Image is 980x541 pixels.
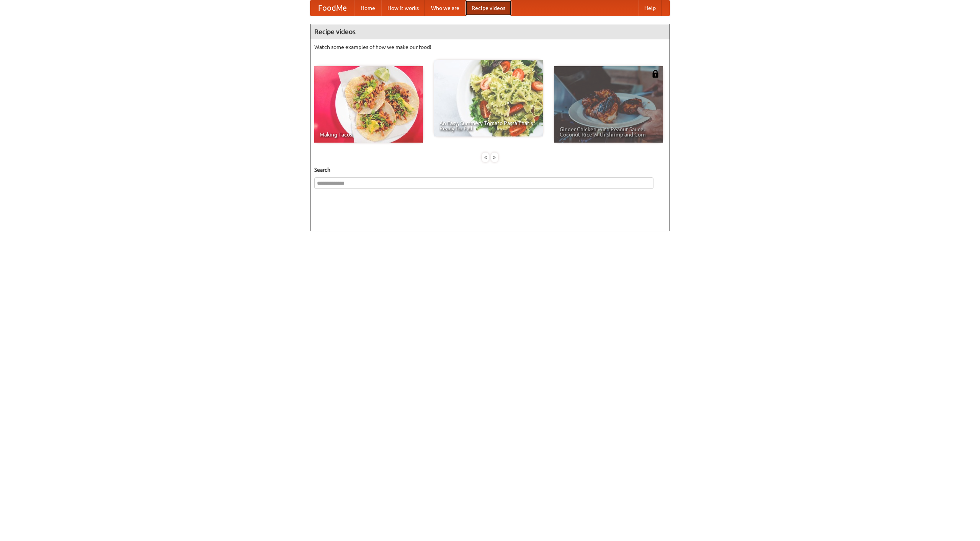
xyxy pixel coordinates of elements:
p: Watch some examples of how we make our food! [314,43,666,51]
span: An Easy, Summery Tomato Pasta That's Ready for Fall [439,120,537,131]
a: How it works [381,0,425,16]
div: « [482,153,489,162]
h4: Recipe videos [310,24,670,39]
div: » [491,153,498,162]
span: Making Tacos [320,132,418,137]
a: Home [354,0,381,16]
a: FoodMe [310,0,354,16]
a: Who we are [425,0,465,16]
a: An Easy, Summery Tomato Pasta That's Ready for Fall [434,60,543,136]
a: Making Tacos [314,66,423,143]
h5: Search [314,166,666,174]
img: 483408.png [652,70,659,78]
a: Recipe videos [465,0,511,16]
a: Help [638,0,662,16]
